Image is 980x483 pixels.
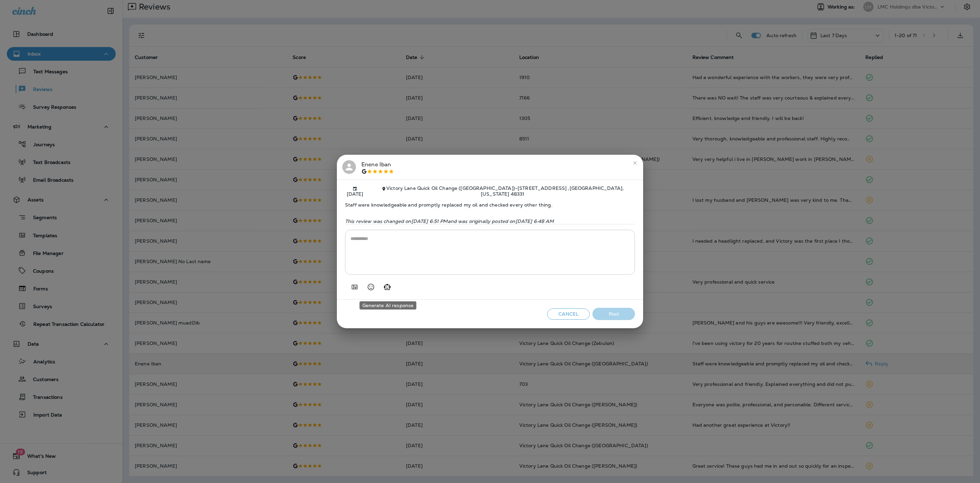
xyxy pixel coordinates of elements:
span: [DATE] [345,185,365,197]
button: Generate AI response [380,280,394,294]
p: This review was changed on [DATE] 6:51 PM [345,218,635,224]
div: Enene Iban [361,160,394,175]
button: Select an emoji [364,280,378,294]
button: close [630,157,640,168]
button: Add in a premade template [348,280,361,294]
span: and was originally posted on [DATE] 6:48 AM [448,218,554,224]
span: Staff were knowledgeable and promptly replaced my oil and checked every other thing. [345,197,635,213]
div: Generate AI response [360,301,416,310]
span: Victory Lane Quick Oil Change ([GEOGRAPHIC_DATA]) - [STREET_ADDRESS] , [GEOGRAPHIC_DATA] , [US_ST... [386,185,624,197]
button: Cancel [547,308,590,320]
